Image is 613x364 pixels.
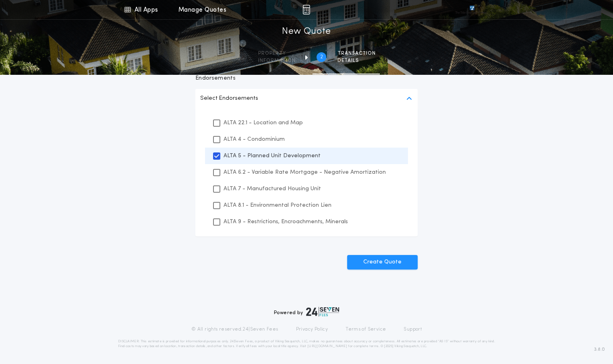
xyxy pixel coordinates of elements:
p: Endorsements [195,74,418,82]
img: img [302,5,310,14]
button: Create Quote [347,255,418,269]
p: © All rights reserved. 24|Seven Fees [191,326,278,333]
p: ALTA 5 - Planned Unit Development [224,152,321,160]
button: Select Endorsements [195,89,418,108]
p: ALTA 7 - Manufactured Housing Unit [224,185,321,193]
span: details [338,58,376,64]
span: information [258,58,296,64]
h2: 2 [320,54,323,60]
a: Terms of Service [346,326,386,333]
img: vs-icon [455,6,489,14]
p: ALTA 9 - Restrictions, Encroachments, Minerals [224,218,348,226]
span: Property [258,50,296,57]
div: Powered by [274,307,339,317]
a: Privacy Policy [296,326,328,333]
p: ALTA 6.2 - Variable Rate Mortgage - Negative Amortization [224,168,386,177]
img: logo [306,307,339,317]
p: Select Endorsements [200,94,258,103]
p: ALTA 4 - Condominium [224,135,285,144]
span: 3.8.0 [594,346,605,353]
p: DISCLAIMER: This estimate is provided for informational purposes only. 24|Seven Fees, a product o... [118,339,495,349]
a: Support [404,326,422,333]
span: Transaction [338,50,376,57]
p: ALTA 22.1 - Location and Map [224,119,303,127]
p: ALTA 8.1 - Environmental Protection Lien [224,201,331,210]
a: [URL][DOMAIN_NAME] [307,345,347,348]
h1: New Quote [282,25,331,38]
ul: Select Endorsements [195,108,418,236]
